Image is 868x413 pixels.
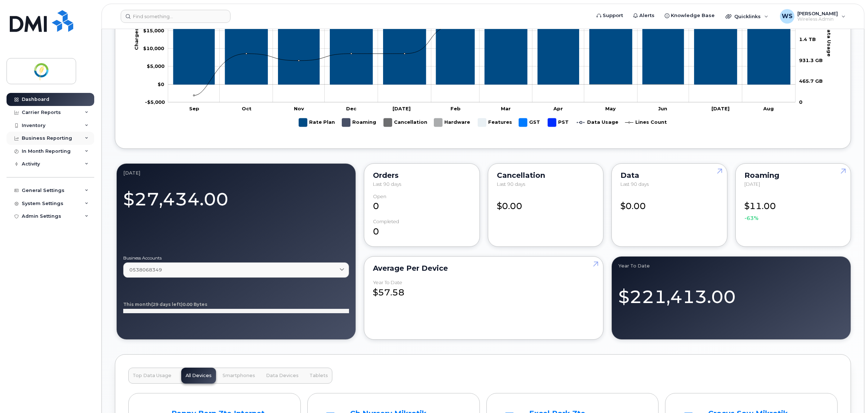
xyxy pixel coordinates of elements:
tspan: This month [123,302,151,307]
tspan: 1.4 TB [799,37,816,42]
a: Knowledge Base [660,8,720,23]
div: Average per Device [373,265,594,271]
div: $0.00 [497,194,595,213]
span: -63% [744,214,759,222]
g: $0 [143,45,164,51]
tspan: $0 [158,81,164,87]
tspan: $15,000 [143,28,164,33]
span: Wireless Admin [797,16,838,22]
tspan: Jun [659,106,668,111]
g: $0 [147,64,165,69]
span: Alerts [639,12,655,19]
div: $0.00 [620,194,718,213]
div: Year to Date [618,263,844,269]
tspan: Dec [346,106,357,111]
div: 0 [373,219,471,238]
button: Smartphones [218,368,259,384]
g: GST [519,115,541,130]
button: Top Data Usage [128,368,176,384]
a: Support [591,8,628,23]
a: 0538068349 [123,262,349,277]
label: Business Accounts [123,256,349,260]
span: Knowledge Base [671,12,715,19]
tspan: Feb [450,106,461,111]
span: [PERSON_NAME] [797,11,838,16]
div: $27,434.00 [123,185,349,212]
g: $0 [145,99,165,105]
tspan: $10,000 [143,45,164,51]
button: Tablets [305,368,332,384]
span: 0538068349 [129,266,162,273]
tspan: Sep [189,106,199,111]
g: Data Usage [577,115,618,130]
tspan: Aug [763,106,774,111]
span: Tablets [310,373,328,379]
tspan: 0.00 Bytes [183,302,207,307]
span: Last 90 days [620,181,649,187]
tspan: [DATE] [393,106,411,111]
g: Lines Count [625,115,667,130]
tspan: -$5,000 [145,99,165,105]
span: Smartphones [223,373,255,379]
span: WS [782,12,793,21]
a: Alerts [628,8,660,23]
div: Data [620,172,718,178]
span: Last 90 days [373,181,401,187]
div: $221,413.00 [618,278,844,309]
tspan: Apr [553,106,563,111]
g: Hardware [434,115,471,130]
tspan: 465.7 GB [799,78,823,84]
div: Cancellation [497,172,595,178]
input: Find something... [121,10,231,23]
g: Cancellation [384,115,427,130]
div: $57.58 [373,280,594,299]
tspan: 0 [799,99,802,105]
div: August 2025 [123,170,349,176]
span: Quicklinks [734,13,761,19]
g: PST [548,115,570,130]
g: Roaming [342,115,377,130]
g: Legend [299,115,667,130]
div: $11.00 [744,194,842,222]
g: Rate Plan [174,9,790,85]
tspan: May [606,106,616,111]
span: Top Data Usage [133,373,171,379]
tspan: Data Usage [827,25,832,57]
tspan: 931.3 GB [799,57,823,63]
div: Open [373,194,386,199]
tspan: $5,000 [147,64,165,69]
tspan: [DATE] [712,106,730,111]
span: Data Devices [266,373,299,379]
div: Quicklinks [720,9,773,24]
div: Orders [373,172,471,178]
div: Year to Date [373,280,402,285]
tspan: Charges [133,28,139,50]
span: [DATE] [744,181,760,187]
g: $0 [143,28,164,33]
div: Williams, Shelly [775,9,851,24]
tspan: Mar [501,106,511,111]
div: 0 [373,194,471,213]
div: Roaming [744,172,842,178]
span: Support [603,12,623,19]
div: completed [373,219,399,224]
tspan: Nov [294,106,304,111]
button: Data Devices [262,368,303,384]
g: Features [478,115,512,130]
tspan: Oct [242,106,252,111]
tspan: (29 days left) [151,302,183,307]
span: Last 90 days [497,181,525,187]
g: Rate Plan [299,115,335,130]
